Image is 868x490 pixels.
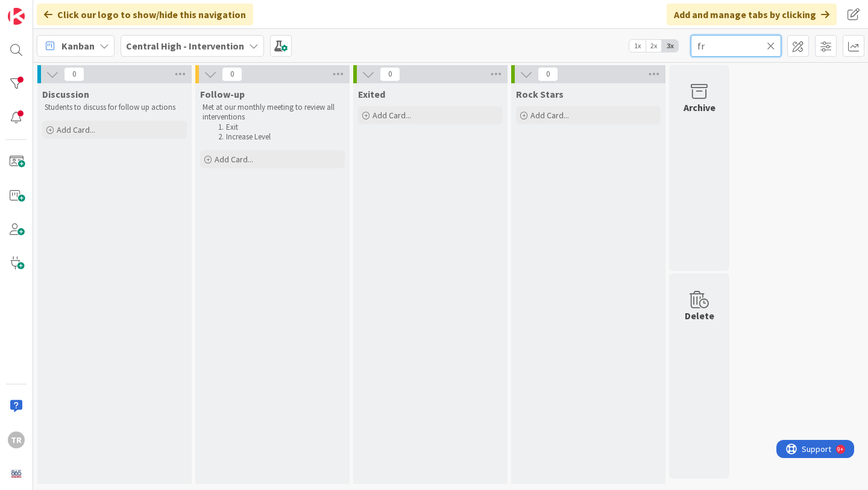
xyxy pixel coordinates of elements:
div: Delete [685,308,714,323]
div: TR [8,431,25,448]
img: Visit kanbanzone.com [8,8,25,25]
p: Students to discuss for follow up actions [45,103,184,112]
div: Archive [684,100,715,115]
span: Add Card... [373,110,411,121]
p: Met at our monthly meeting to review all interventions [203,103,342,122]
div: Add and manage tabs by clicking [667,4,837,25]
span: Follow-up [200,88,245,100]
b: Central High - Intervention [126,40,244,52]
div: 9+ [61,5,67,14]
span: Add Card... [215,154,253,165]
span: 0 [222,67,242,81]
span: Add Card... [57,124,95,135]
span: 0 [64,67,84,81]
span: 1x [629,40,646,52]
span: 3x [662,40,678,52]
img: avatar [8,465,25,482]
span: Exited [358,88,385,100]
span: Support [25,2,55,16]
div: Click our logo to show/hide this navigation [37,4,253,25]
span: 0 [538,67,558,81]
span: 0 [380,67,400,81]
span: Kanban [61,39,95,53]
span: Rock Stars [516,88,564,100]
input: Quick Filter... [691,35,781,57]
span: 2x [646,40,662,52]
li: Increase Level [215,132,343,142]
span: Discussion [42,88,89,100]
li: Exit [215,122,343,132]
span: Add Card... [530,110,569,121]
